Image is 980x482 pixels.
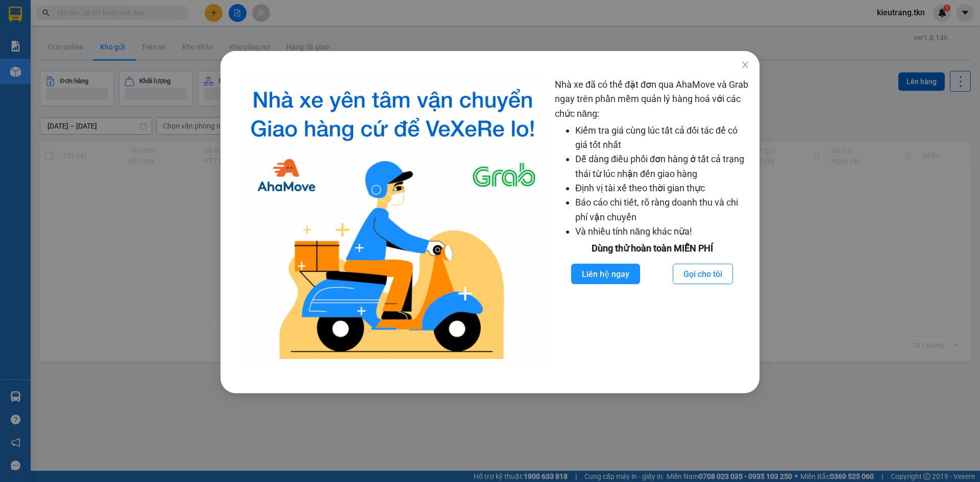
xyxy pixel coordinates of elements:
[741,61,749,69] span: close
[575,123,749,153] li: Kiểm tra giá cùng lúc tất cả đối tác để có giá tốt nhất
[673,264,733,284] button: Gọi cho tôi
[575,224,749,239] li: Và nhiều tính năng khác nữa!
[582,268,629,281] span: Liên hệ ngay
[575,195,749,224] li: Báo cáo chi tiết, rõ ràng doanh thu và chi phí vận chuyển
[575,181,749,195] li: Định vị tài xế theo thời gian thực
[575,152,749,181] li: Dễ dàng điều phối đơn hàng ở tất cả trạng thái từ lúc nhận đến giao hàng
[555,78,749,368] div: Nhà xe đã có thể đặt đơn qua AhaMove và Grab ngay trên phần mềm quản lý hàng hoá với các chức năng:
[555,241,749,256] div: Dùng thử hoàn toàn MIỄN PHÍ
[683,268,722,281] span: Gọi cho tôi
[239,78,547,368] img: logo
[571,264,640,284] button: Liên hệ ngay
[731,51,759,80] button: Close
